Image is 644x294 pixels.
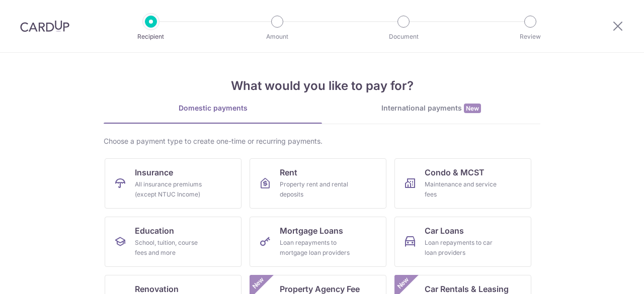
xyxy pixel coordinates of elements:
iframe: Opens a widget where you can find more information [580,264,634,289]
div: Loan repayments to car loan providers [425,238,497,258]
h4: What would you like to pay for? [104,77,540,95]
span: Condo & MCST [425,166,485,178]
a: RentProperty rent and rental deposits [250,158,386,209]
div: Loan repayments to mortgage loan providers [280,238,352,258]
span: Car Loans [425,225,464,237]
span: New [395,275,412,291]
a: Car LoansLoan repayments to car loan providers [394,217,531,267]
a: Mortgage LoansLoan repayments to mortgage loan providers [250,217,386,267]
p: Review [493,32,568,42]
div: School, tuition, course fees and more [135,238,207,258]
div: Choose a payment type to create one-time or recurring payments. [104,136,540,146]
p: Document [366,32,441,42]
div: Maintenance and service fees [425,179,497,200]
a: Condo & MCSTMaintenance and service fees [394,158,531,209]
div: Property rent and rental deposits [280,179,352,200]
p: Amount [240,32,314,42]
a: EducationSchool, tuition, course fees and more [105,217,242,267]
div: International payments [322,103,540,114]
span: Education [135,225,174,237]
a: InsuranceAll insurance premiums (except NTUC Income) [105,158,242,209]
span: New [250,275,267,291]
span: Rent [280,166,297,178]
div: Domestic payments [104,103,322,113]
span: Mortgage Loans [280,225,343,237]
span: New [464,104,481,113]
span: Insurance [135,166,173,178]
div: All insurance premiums (except NTUC Income) [135,179,207,200]
img: CardUp [20,20,69,32]
p: Recipient [114,32,188,42]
